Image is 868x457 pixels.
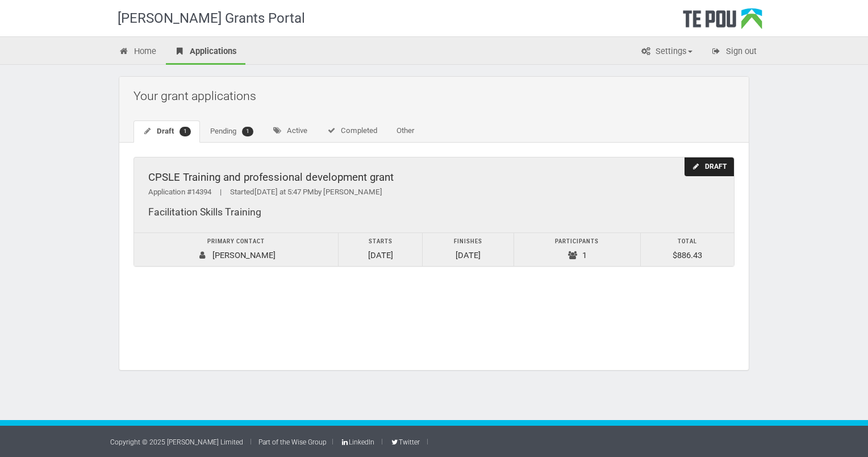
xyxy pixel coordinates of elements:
div: CPSLE Training and professional development grant [148,172,720,184]
a: Active [264,121,316,142]
td: $886.43 [640,232,734,266]
td: [DATE] [422,232,514,266]
div: Participants [520,236,635,248]
a: Sign out [702,40,765,65]
div: Total [646,236,728,248]
span: 1 [180,127,191,136]
a: Draft [133,121,200,143]
a: Other [387,121,423,142]
a: LinkedIn [340,438,374,446]
h2: Your grant applications [133,82,740,109]
td: 1 [514,232,641,266]
a: Copyright © 2025 [PERSON_NAME] Limited [110,438,243,446]
span: | [211,188,230,196]
div: Application #14394 Started by [PERSON_NAME] [148,186,720,198]
div: Draft [685,157,734,176]
a: Part of the Wise Group [258,438,327,446]
a: Completed [318,121,386,142]
a: Settings [632,40,701,65]
div: Primary contact [140,236,332,248]
div: Te Pou Logo [683,8,762,36]
a: Twitter [390,438,419,446]
td: [DATE] [339,232,423,266]
a: Applications [166,40,245,65]
td: [PERSON_NAME] [134,232,339,266]
div: Starts [344,236,416,248]
div: Facilitation Skills Training [148,206,720,218]
div: Finishes [428,236,508,248]
span: 1 [242,127,253,136]
a: Home [110,40,165,65]
a: Pending [201,121,262,143]
span: [DATE] at 5:47 PM [254,188,314,196]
